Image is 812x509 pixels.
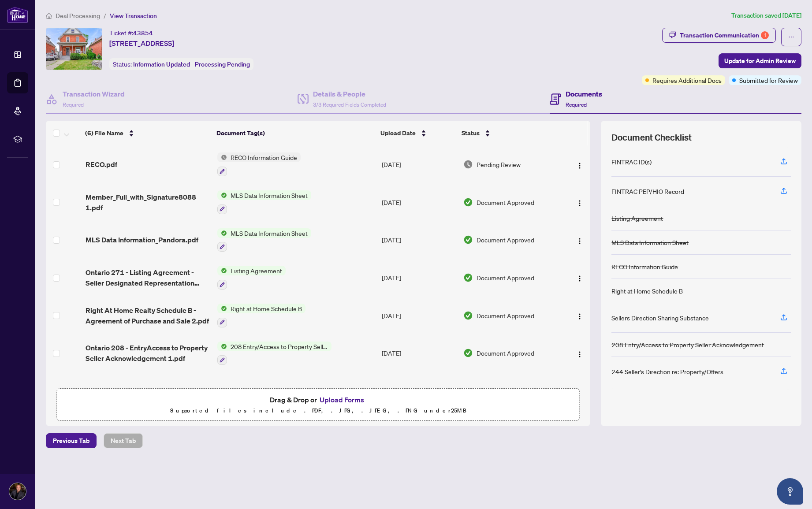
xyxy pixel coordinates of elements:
img: IMG-40749949_1.jpg [46,28,102,70]
span: 208 Entry/Access to Property Seller Acknowledgement [227,342,332,351]
button: Logo [573,346,587,360]
div: MLS Data Information Sheet [611,238,689,247]
div: Sellers Direction Sharing Substance [611,313,709,323]
div: RECO Information Guide [611,262,678,271]
span: View Transaction [110,12,157,20]
div: Listing Agreement [611,213,663,223]
img: Document Status [463,235,473,245]
td: [DATE] [378,297,460,334]
img: Document Status [463,273,473,282]
span: Ontario 208 - EntryAccess to Property Seller Acknowledgement 1.pdf [86,342,210,364]
img: Logo [576,200,583,207]
span: Submitted for Review [739,75,798,85]
span: MLS Data Information Sheet [227,190,311,200]
span: Update for Admin Review [724,54,796,68]
img: Profile Icon [9,483,26,500]
h4: Transaction Wizard [63,89,125,99]
span: Ontario 271 - Listing Agreement - Seller Designated Representation Agreement - Authority to Offer... [86,267,210,288]
th: Upload Date [377,121,458,145]
img: Status Icon [217,190,227,200]
span: RECO Information Guide [227,152,301,162]
th: Document Tag(s) [213,121,377,145]
span: Document Checklist [611,131,692,144]
img: Logo [576,238,583,245]
span: Previous Tab [53,434,89,448]
div: Transaction Communication [680,28,769,42]
img: Status Icon [217,304,227,313]
span: Requires Additional Docs [652,75,722,85]
span: Pending Review [477,160,521,169]
li: / [104,11,106,21]
span: Listing Agreement [227,266,286,275]
th: Status [458,121,559,145]
td: [DATE] [378,334,460,372]
button: Logo [573,271,587,285]
button: Previous Tab [46,433,97,448]
button: Status Icon208 Entry/Access to Property Seller Acknowledgement [217,342,332,365]
div: FINTRAC ID(s) [611,157,652,167]
button: Status IconMLS Data Information Sheet [217,190,311,214]
span: Required [566,101,587,108]
div: 208 Entry/Access to Property Seller Acknowledgement [611,340,764,349]
button: Status IconListing Agreement [217,266,286,290]
img: Logo [576,351,583,358]
span: 3/3 Required Fields Completed [313,101,386,108]
button: Logo [573,233,587,247]
span: Member_Full_with_Signature8088 1.pdf [86,192,210,213]
button: Logo [573,308,587,323]
button: Transaction Communication1 [662,28,776,43]
td: [DATE] [378,145,460,183]
span: Document Approved [477,311,534,320]
span: Upload Date [380,128,416,138]
img: logo [7,7,28,23]
div: FINTRAC PEP/HIO Record [611,186,684,196]
td: [DATE] [378,183,460,221]
span: MLS Data Information_Pandora.pdf [86,234,198,245]
div: Ticket #: [109,28,153,38]
span: Drag & Drop orUpload FormsSupported files include .PDF, .JPG, .JPEG, .PNG under25MB [57,389,579,421]
div: 1 [761,31,769,39]
span: Information Updated - Processing Pending [133,60,250,68]
img: Document Status [463,197,473,207]
img: Logo [576,313,583,320]
span: Status [462,128,480,138]
span: 43854 [133,29,153,37]
span: Drag & Drop or [270,394,367,405]
span: Document Approved [477,273,534,282]
img: Status Icon [217,266,227,275]
button: Logo [573,195,587,209]
button: Open asap [777,478,803,505]
p: Supported files include .PDF, .JPG, .JPEG, .PNG under 25 MB [62,405,574,416]
span: (6) File Name [85,128,123,138]
img: Status Icon [217,152,227,162]
img: Document Status [463,160,473,169]
article: Transaction saved [DATE] [731,11,801,21]
span: Document Approved [477,235,534,245]
div: 244 Seller’s Direction re: Property/Offers [611,367,723,376]
button: Status IconRECO Information Guide [217,152,301,176]
span: RECO.pdf [86,159,117,170]
button: Next Tab [104,433,143,448]
span: Right At Home Realty Schedule B - Agreement of Purchase and Sale 2.pdf [86,305,210,326]
img: Logo [576,162,583,169]
span: Document Approved [477,197,534,207]
span: [STREET_ADDRESS] [109,38,174,48]
span: Required [63,101,84,108]
img: Status Icon [217,342,227,351]
button: Logo [573,157,587,171]
img: Document Status [463,348,473,358]
span: MLS Data Information Sheet [227,228,311,238]
span: Right at Home Schedule B [227,304,305,313]
h4: Documents [566,89,602,99]
div: Status: [109,58,253,70]
button: Status IconMLS Data Information Sheet [217,228,311,252]
th: (6) File Name [82,121,213,145]
img: Logo [576,275,583,282]
button: Update for Admin Review [719,53,801,68]
td: [DATE] [378,221,460,259]
span: home [46,13,52,19]
div: Right at Home Schedule B [611,286,683,296]
td: [DATE] [378,259,460,297]
h4: Details & People [313,89,386,99]
span: Deal Processing [56,12,100,20]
